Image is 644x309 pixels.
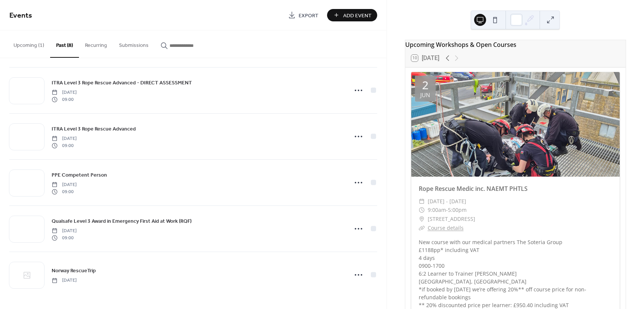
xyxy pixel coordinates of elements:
[52,171,107,179] a: PPE Competent Person
[419,205,425,214] div: ​
[52,125,136,133] span: ITRA Level 3 Rope Rescue Advanced
[419,223,425,232] div: ​
[343,12,372,19] span: Add Event
[9,8,32,23] span: Events
[52,89,77,96] span: [DATE]
[419,197,425,206] div: ​
[52,217,192,225] a: Qualsafe Level 3 Award in Emergency First Aid at Work (RQF)
[52,277,77,284] span: [DATE]
[52,79,192,87] span: ITRA Level 3 Rope Rescue Advanced - DIRECT ASSESSMENT
[446,205,448,214] span: -
[428,224,464,231] a: Course details
[52,181,77,188] span: [DATE]
[405,40,626,49] div: Upcoming Workshops & Open Courses
[52,96,77,103] span: 09:00
[52,217,192,225] span: Qualsafe Level 3 Award in Emergency First Aid at Work (RQF)
[52,188,77,195] span: 09:00
[420,92,430,98] div: Jun
[52,142,77,149] span: 09:00
[52,266,96,275] a: Norway RescueTrip
[113,30,155,57] button: Submissions
[283,9,324,21] a: Export
[419,184,528,193] a: Rope Rescue Medic inc. NAEMT PHTLS
[428,214,475,223] span: [STREET_ADDRESS]
[428,197,466,206] span: [DATE] - [DATE]
[52,124,136,133] a: ITRA Level 3 Rope Rescue Advanced
[299,12,318,19] span: Export
[422,79,428,91] div: 2
[448,205,467,214] span: 5:00pm
[428,205,446,214] span: 9:00am
[419,214,425,223] div: ​
[50,30,79,58] button: Past (8)
[52,171,107,179] span: PPE Competent Person
[52,228,77,234] span: [DATE]
[52,135,77,142] span: [DATE]
[52,78,192,87] a: ITRA Level 3 Rope Rescue Advanced - DIRECT ASSESSMENT
[327,9,377,21] button: Add Event
[7,30,50,57] button: Upcoming (1)
[52,234,77,241] span: 09:00
[79,30,113,57] button: Recurring
[52,267,96,275] span: Norway RescueTrip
